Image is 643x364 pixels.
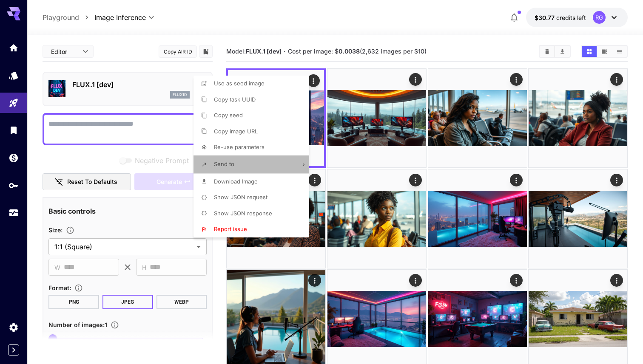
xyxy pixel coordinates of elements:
span: Download Image [214,178,258,185]
span: Report issue [214,226,247,232]
span: Re-use parameters [214,144,265,150]
span: Copy image URL [214,128,258,135]
span: Copy task UUID [214,96,256,103]
span: Use as seed image [214,80,265,87]
span: Show JSON request [214,194,267,200]
span: Send to [214,161,234,167]
span: Copy seed [214,112,243,119]
span: Show JSON response [214,210,272,217]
